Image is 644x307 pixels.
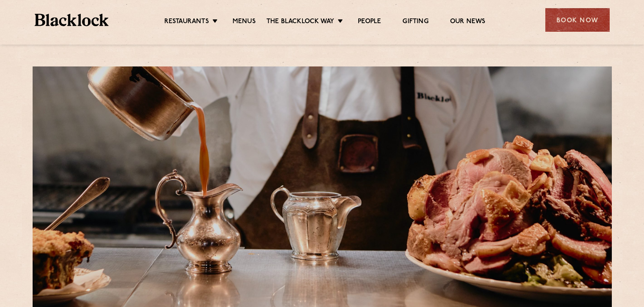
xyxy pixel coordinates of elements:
a: Menus [233,18,256,27]
div: Book Now [545,8,610,32]
img: BL_Textured_Logo-footer-cropped.svg [35,14,109,26]
a: Our News [450,18,486,27]
a: Restaurants [164,18,209,27]
a: Gifting [402,18,428,27]
a: The Blacklock Way [266,18,334,27]
a: People [358,18,381,27]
